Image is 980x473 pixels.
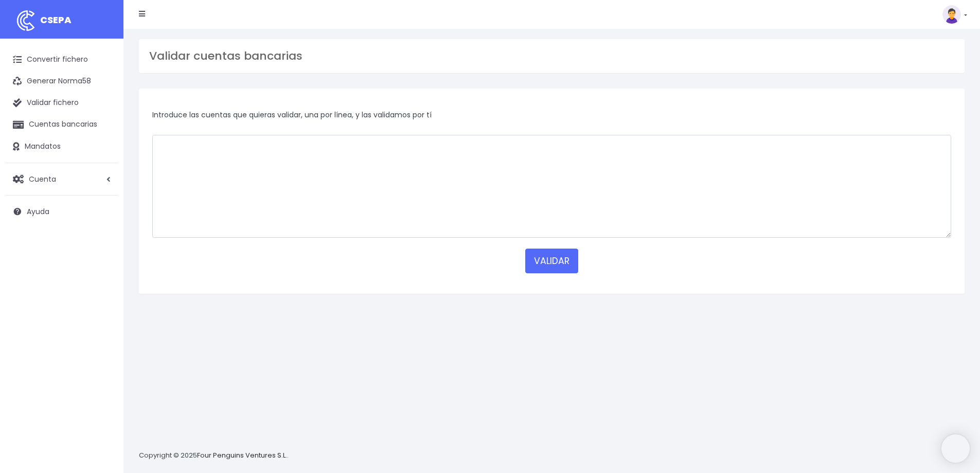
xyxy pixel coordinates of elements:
p: Copyright © 2025 . [139,450,289,461]
span: Introduce las cuentas que quieras validar, una por línea, y las validamos por tí [152,110,432,120]
h3: Validar cuentas bancarias [149,49,954,63]
span: Cuenta [29,173,56,184]
img: profile [942,5,961,24]
button: VALIDAR [525,249,578,273]
a: Four Penguins Ventures S.L. [197,450,287,460]
span: Ayuda [27,206,49,217]
a: Validar fichero [5,92,118,114]
a: Convertir fichero [5,49,118,71]
img: logo [13,8,39,33]
a: Cuenta [5,168,118,190]
a: Ayuda [5,201,118,222]
a: Generar Norma58 [5,71,118,92]
a: Cuentas bancarias [5,114,118,135]
span: CSEPA [40,13,72,26]
a: Mandatos [5,136,118,157]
